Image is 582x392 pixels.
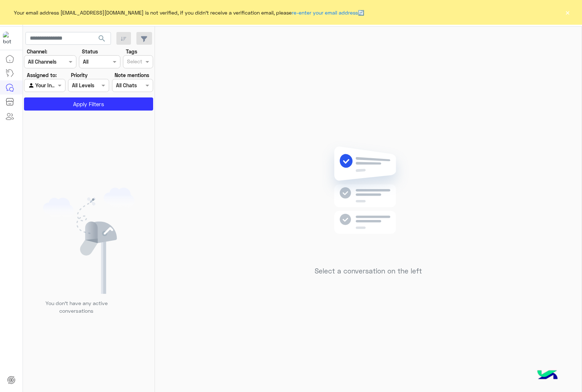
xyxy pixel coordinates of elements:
[315,267,422,275] h5: Select a conversation on the left
[27,48,47,55] label: Channel:
[126,48,137,55] label: Tags
[564,9,571,16] button: ×
[93,32,111,48] button: search
[97,34,106,43] span: search
[43,188,135,294] img: empty users
[14,9,364,16] span: Your email address [EMAIL_ADDRESS][DOMAIN_NAME] is not verified, if you didn't receive a verifica...
[40,299,113,315] p: You don’t have any active conversations
[316,141,421,261] img: no messages
[3,32,16,45] img: 713415422032625
[27,71,57,79] label: Assigned to:
[82,48,98,55] label: Status
[535,363,560,388] img: hulul-logo.png
[71,71,88,79] label: Priority
[115,71,149,79] label: Note mentions
[126,57,142,67] div: Select
[292,9,358,16] a: re-enter your email address
[24,97,153,111] button: Apply Filters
